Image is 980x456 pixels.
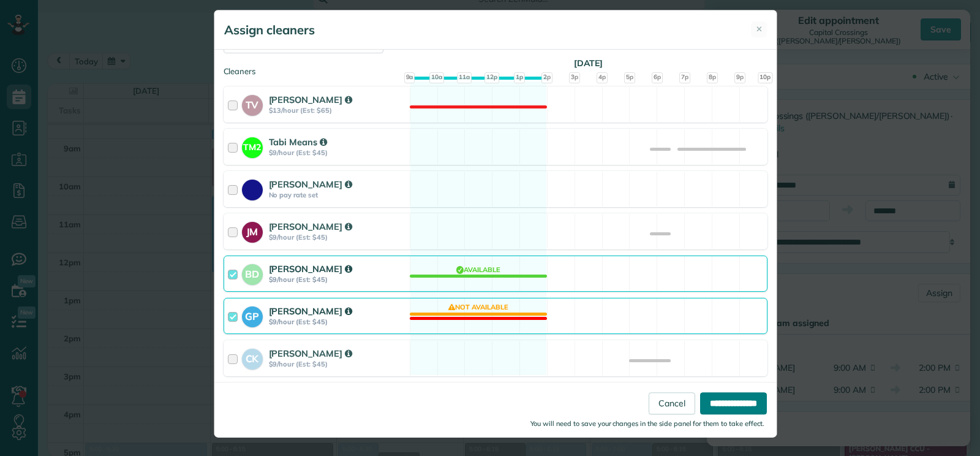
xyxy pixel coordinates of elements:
strong: BD [242,264,263,281]
strong: CK [242,349,263,366]
strong: No pay rate set [269,191,406,199]
strong: [PERSON_NAME] [269,263,352,275]
strong: [PERSON_NAME] [269,348,352,359]
strong: $9/hour (Est: $45) [269,148,406,157]
strong: GP [242,306,263,324]
strong: [PERSON_NAME] [269,178,352,190]
small: You will need to save your changes in the side panel for them to take effect. [530,419,764,428]
strong: [PERSON_NAME] [269,221,352,232]
span: ✕ [756,23,763,35]
a: Cancel [649,392,695,414]
strong: [PERSON_NAME] [269,305,352,317]
strong: [PERSON_NAME] [269,94,352,105]
strong: JM [242,222,263,239]
strong: TM2 [242,137,263,154]
div: Cleaners [224,66,767,69]
strong: TV [242,95,263,112]
strong: $13/hour (Est: $65) [269,106,406,115]
strong: Tabi Means [269,136,328,148]
strong: $9/hour (Est: $45) [269,360,406,368]
strong: $9/hour (Est: $45) [269,275,406,284]
strong: $9/hour (Est: $45) [269,317,406,326]
strong: $9/hour (Est: $45) [269,233,406,241]
h5: Assign cleaners [224,21,315,39]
